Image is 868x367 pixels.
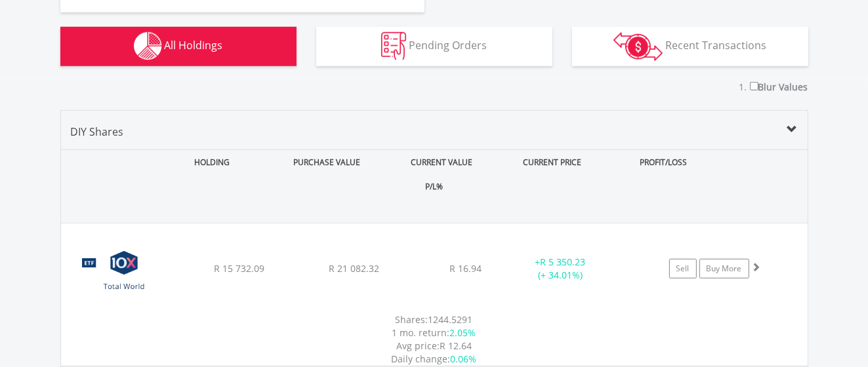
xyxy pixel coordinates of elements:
span: Recent Transactions [665,38,766,52]
div: + (+ 34.01%) [511,256,610,282]
div: CURRENT PRICE [500,150,604,174]
div: PURCHASE VALUE [271,150,383,174]
button: Recent Transactions [572,27,808,66]
span: Pending Orders [409,38,487,52]
img: holdings-wht.png [134,32,162,60]
span: 1244.5291 [428,313,473,326]
span: Avg price: [396,339,440,352]
img: EQU.ZA.GLOBAL.png [68,240,180,310]
img: pending_instructions-wht.png [381,32,406,60]
span: Blur Values [758,81,808,93]
span: All Holdings [165,38,223,52]
div: CURRENT VALUE [386,150,498,174]
div: HOLDING [149,150,268,174]
span: Daily change: [392,353,451,365]
a: Buy More [699,259,749,279]
button: All Holdings [60,27,297,66]
span: R 21 082.32 [329,262,379,275]
div: PROFIT/LOSS [608,150,720,174]
span: R 12.64 [440,339,472,352]
span: R 15 732.09 [214,262,264,275]
span: DIY Shares [71,125,124,139]
span: 1 mo. return: [392,326,450,339]
span: 2.05% [450,326,476,339]
button: Pending Orders [316,27,552,66]
span: R 16.94 [449,262,482,275]
span: Shares: [396,313,428,326]
div: P/L% [61,174,808,199]
img: transactions-zar-wht.png [613,32,663,61]
span: 0.06% [451,353,477,365]
a: Sell [669,259,697,279]
span: R 5 350.23 [540,256,585,268]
